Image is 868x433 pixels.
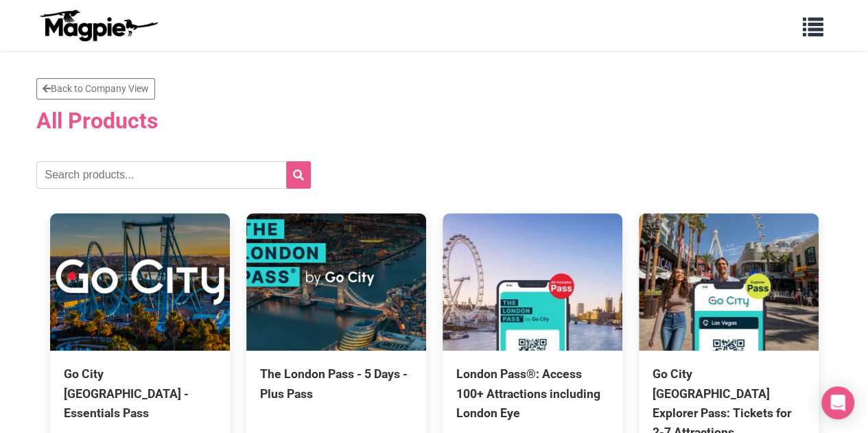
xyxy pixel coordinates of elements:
input: Search products... [36,161,311,189]
div: Open Intercom Messenger [821,386,854,419]
img: logo-ab69f6fb50320c5b225c76a69d11143b.png [36,9,160,42]
img: Go City Las Vegas Explorer Pass: Tickets for 2-7 Attractions [639,213,819,351]
a: Back to Company View [36,78,155,100]
div: Go City [GEOGRAPHIC_DATA] - Essentials Pass [64,364,216,422]
div: The London Pass - 5 Days - Plus Pass [260,364,412,403]
h2: All Products [36,108,832,134]
img: London Pass®: Access 100+ Attractions including London Eye [443,213,622,351]
div: London Pass®: Access 100+ Attractions including London Eye [456,364,609,422]
img: The London Pass - 5 Days - Plus Pass [246,213,426,351]
img: Go City San Diego - Essentials Pass [50,213,230,351]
